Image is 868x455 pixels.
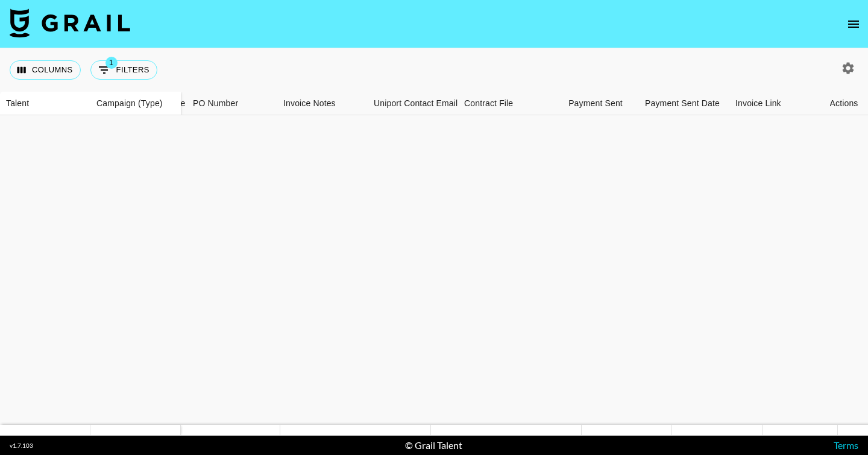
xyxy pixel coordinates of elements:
span: 1 [105,57,118,69]
div: Actions [830,92,858,115]
div: Invoice Notes [277,92,368,115]
div: PO Number [193,92,238,115]
div: Payment Sent [568,92,623,115]
div: Uniport Contact Email [368,92,458,115]
div: Campaign (Type) [96,92,163,115]
div: Contract File [464,92,513,115]
div: Uniport Contact Email [374,92,458,115]
div: Payment Sent [549,92,639,115]
div: Payment Sent Date [645,92,720,115]
div: PO Number [187,92,277,115]
button: Show filters [90,60,157,80]
div: Invoice Link [735,92,781,115]
a: Terms [834,439,858,451]
div: Contract File [458,92,549,115]
div: Payment Sent Date [639,92,729,115]
div: Talent [6,92,29,115]
div: Campaign (Type) [90,92,181,115]
div: Invoice Link [729,92,820,115]
div: v 1.7.103 [10,442,33,450]
img: Grail Talent [10,8,130,37]
button: Select columns [10,60,81,80]
div: © Grail Talent [405,439,462,451]
div: Invoice Notes [283,92,336,115]
div: Actions [820,92,868,115]
button: open drawer [841,12,866,36]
